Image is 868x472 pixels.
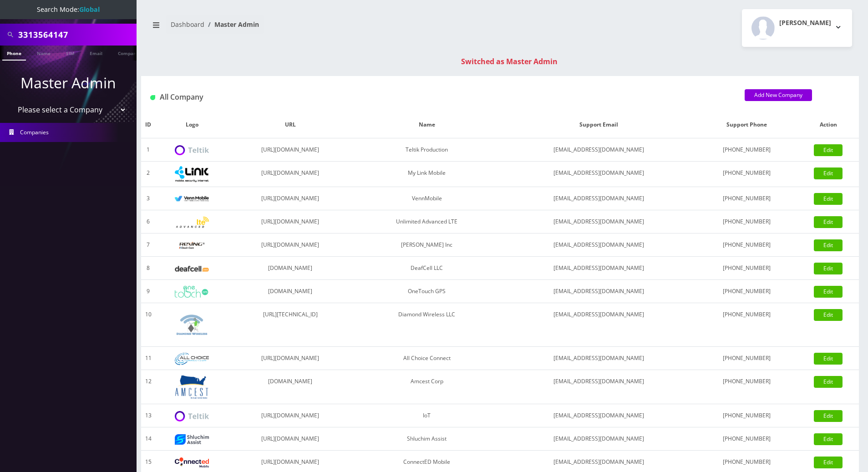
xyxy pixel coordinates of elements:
[228,138,352,162] td: [URL][DOMAIN_NAME]
[175,266,209,272] img: DeafCell LLC
[175,217,209,228] img: Unlimited Advanced LTE
[695,404,797,427] td: [PHONE_NUMBER]
[228,257,352,280] td: [DOMAIN_NAME]
[814,286,843,298] a: Edit
[695,370,797,404] td: [PHONE_NUMBER]
[175,196,209,202] img: VennMobile
[695,280,797,303] td: [PHONE_NUMBER]
[175,411,209,421] img: IoT
[228,370,352,404] td: [DOMAIN_NAME]
[141,370,156,404] td: 12
[175,166,209,182] img: My Link Mobile
[20,128,49,136] span: Companies
[695,257,797,280] td: [PHONE_NUMBER]
[175,286,209,298] img: OneTouch GPS
[352,138,502,162] td: Teltik Production
[228,187,352,210] td: [URL][DOMAIN_NAME]
[695,427,797,451] td: [PHONE_NUMBER]
[32,46,55,60] a: Name
[502,404,695,427] td: [EMAIL_ADDRESS][DOMAIN_NAME]
[141,210,156,233] td: 6
[502,257,695,280] td: [EMAIL_ADDRESS][DOMAIN_NAME]
[228,303,352,347] td: [URL][TECHNICAL_ID]
[814,433,843,445] a: Edit
[502,370,695,404] td: [EMAIL_ADDRESS][DOMAIN_NAME]
[175,308,209,342] img: Diamond Wireless LLC
[18,26,134,43] input: Search All Companies
[695,347,797,370] td: [PHONE_NUMBER]
[814,410,843,422] a: Edit
[352,370,502,404] td: Amcest Corp
[141,427,156,451] td: 14
[228,427,352,451] td: [URL][DOMAIN_NAME]
[352,280,502,303] td: OneTouch GPS
[37,5,100,14] span: Search Mode:
[814,167,843,179] a: Edit
[814,263,843,274] a: Edit
[814,193,843,205] a: Edit
[150,95,155,100] img: All Company
[228,347,352,370] td: [URL][DOMAIN_NAME]
[228,404,352,427] td: [URL][DOMAIN_NAME]
[502,210,695,233] td: [EMAIL_ADDRESS][DOMAIN_NAME]
[156,112,228,138] th: Logo
[695,187,797,210] td: [PHONE_NUMBER]
[352,112,502,138] th: Name
[141,280,156,303] td: 9
[175,375,209,399] img: Amcest Corp
[502,112,695,138] th: Support Email
[228,280,352,303] td: [DOMAIN_NAME]
[814,216,843,228] a: Edit
[745,89,812,101] a: Add New Company
[148,15,493,41] nav: breadcrumb
[141,404,156,427] td: 13
[814,457,843,468] a: Edit
[228,112,352,138] th: URL
[141,138,156,162] td: 1
[797,112,859,138] th: Action
[150,56,868,67] div: Switched as Master Admin
[175,145,209,156] img: Teltik Production
[141,162,156,187] td: 2
[352,404,502,427] td: IoT
[695,233,797,257] td: [PHONE_NUMBER]
[502,187,695,210] td: [EMAIL_ADDRESS][DOMAIN_NAME]
[141,303,156,347] td: 10
[352,187,502,210] td: VennMobile
[141,233,156,257] td: 7
[352,162,502,187] td: My Link Mobile
[85,46,107,60] a: Email
[204,20,259,29] li: Master Admin
[2,46,26,61] a: Phone
[352,210,502,233] td: Unlimited Advanced LTE
[695,210,797,233] td: [PHONE_NUMBER]
[814,239,843,251] a: Edit
[141,347,156,370] td: 11
[695,138,797,162] td: [PHONE_NUMBER]
[814,144,843,156] a: Edit
[175,353,209,365] img: All Choice Connect
[502,280,695,303] td: [EMAIL_ADDRESS][DOMAIN_NAME]
[779,19,831,27] h2: [PERSON_NAME]
[352,257,502,280] td: DeafCell LLC
[814,353,843,365] a: Edit
[814,309,843,321] a: Edit
[141,187,156,210] td: 3
[695,303,797,347] td: [PHONE_NUMBER]
[141,257,156,280] td: 8
[502,162,695,187] td: [EMAIL_ADDRESS][DOMAIN_NAME]
[502,347,695,370] td: [EMAIL_ADDRESS][DOMAIN_NAME]
[502,233,695,257] td: [EMAIL_ADDRESS][DOMAIN_NAME]
[61,46,79,60] a: SIM
[695,162,797,187] td: [PHONE_NUMBER]
[150,93,731,102] h1: All Company
[175,241,209,250] img: Rexing Inc
[502,303,695,347] td: [EMAIL_ADDRESS][DOMAIN_NAME]
[352,347,502,370] td: All Choice Connect
[141,112,156,138] th: ID
[352,303,502,347] td: Diamond Wireless LLC
[228,233,352,257] td: [URL][DOMAIN_NAME]
[352,427,502,451] td: Shluchim Assist
[695,112,797,138] th: Support Phone
[79,5,100,14] strong: Global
